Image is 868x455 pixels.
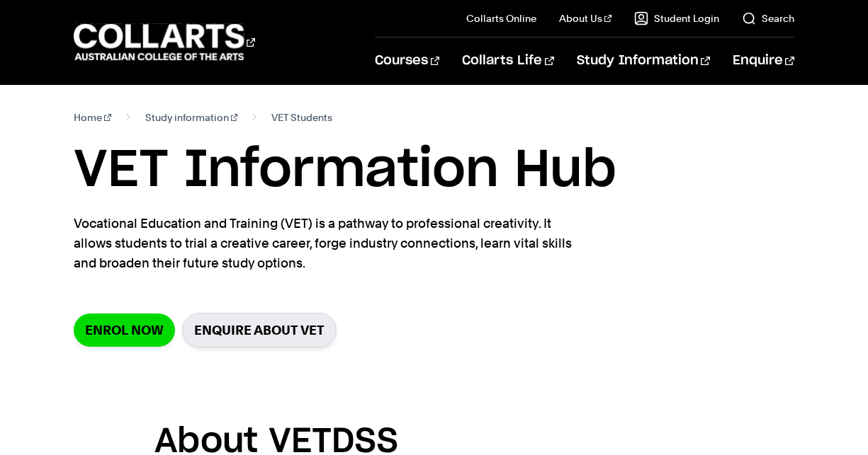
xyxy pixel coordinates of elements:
a: Enquire [733,38,794,84]
a: Study information [145,108,238,127]
a: Search [742,11,794,25]
a: Enrol Now [74,313,175,347]
a: Enquire about VET [182,313,337,347]
span: VET Students [271,108,332,127]
a: Courses [375,38,439,84]
a: Home [74,108,111,127]
a: Student Login [634,11,719,25]
a: Study Information [577,38,710,84]
a: Collarts Online [466,11,536,25]
h1: VET Information Hub [74,139,794,202]
p: Vocational Education and Training (VET) is a pathway to professional creativity. It allows studen... [74,214,591,273]
div: Go to homepage [74,22,255,62]
a: Collarts Life [462,38,553,84]
a: About Us [559,11,611,25]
